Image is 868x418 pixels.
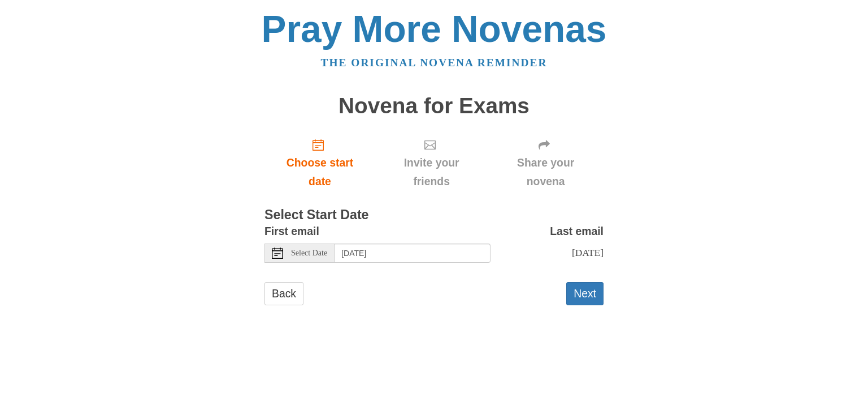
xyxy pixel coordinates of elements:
[572,247,604,258] span: [DATE]
[264,129,375,197] a: Choose start date
[264,94,604,118] h1: Novena for Exams
[321,57,548,69] a: The original novena reminder
[264,282,303,305] a: Back
[262,8,607,50] a: Pray More Novenas
[375,129,488,197] div: Click "Next" to confirm your start date first.
[488,129,604,197] div: Click "Next" to confirm your start date first.
[276,153,364,191] span: Choose start date
[264,208,604,223] h3: Select Start Date
[387,153,476,191] span: Invite your friends
[550,222,604,241] label: Last email
[499,153,592,191] span: Share your novena
[566,282,604,305] button: Next
[291,249,327,257] span: Select Date
[264,222,319,241] label: First email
